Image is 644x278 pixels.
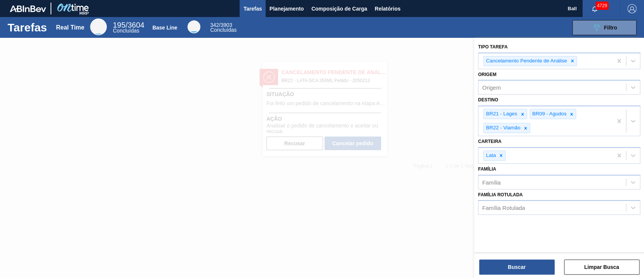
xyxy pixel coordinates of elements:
[375,4,400,13] span: Relatórios
[113,28,139,34] span: Concluídas
[583,3,607,14] button: Notificações
[90,19,107,35] div: Real Time
[210,22,219,28] span: 342
[478,139,501,144] label: Carteira
[269,4,304,13] span: Planejamento
[572,20,636,35] button: Filtro
[478,166,496,172] label: Família
[482,84,501,91] div: Origem
[484,151,497,160] div: Lata
[478,192,523,197] label: Família Rotulada
[484,109,518,119] div: BR21 - Lages
[243,4,262,13] span: Tarefas
[311,4,367,13] span: Composição de Carga
[604,25,617,31] span: Filtro
[482,179,501,185] div: Família
[113,21,125,29] span: 195
[188,20,200,33] div: Base Line
[8,23,47,32] h1: Tarefas
[595,2,609,10] span: 4729
[530,109,568,119] div: BR09 - Agudos
[210,22,232,28] span: / 3903
[482,205,525,211] div: Família Rotulada
[113,22,144,33] div: Real Time
[113,21,144,29] span: / 3604
[627,4,636,13] img: Logout
[478,97,498,103] label: Destino
[10,5,46,12] img: TNhmsLtSVTkK8tSr43FrP2fwEKptu5GPRR3wAAAABJRU5ErkJggg==
[210,27,237,33] span: Concluídas
[484,56,568,66] div: Cancelamento Pendente de Análise
[484,123,521,133] div: BR22 - Viamão
[478,72,496,77] label: Origem
[56,24,84,31] div: Real Time
[478,44,507,50] label: Tipo Tarefa
[152,25,177,31] div: Base Line
[210,23,237,33] div: Base Line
